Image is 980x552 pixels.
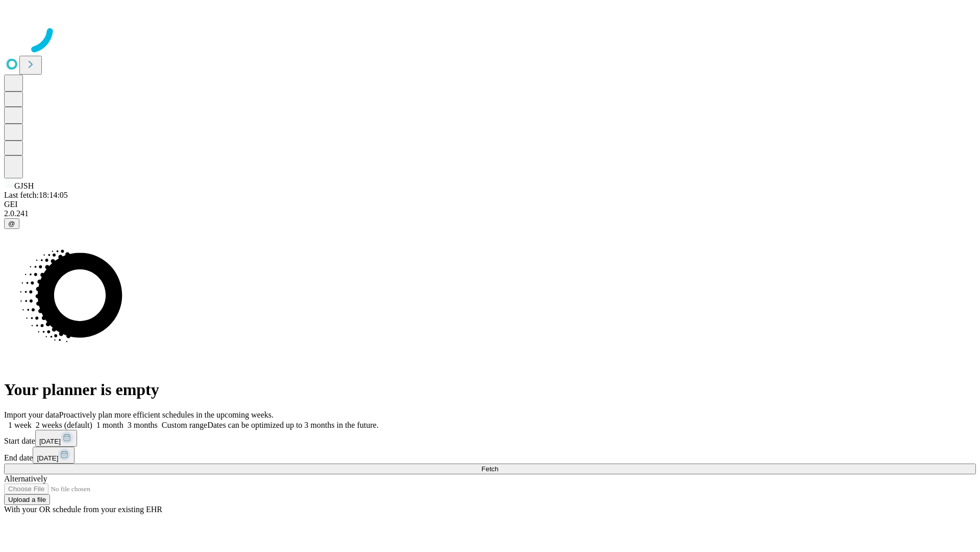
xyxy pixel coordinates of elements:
[37,454,58,462] span: [DATE]
[4,447,976,464] div: End date
[4,209,976,218] div: 2.0.241
[4,494,50,505] button: Upload a file
[39,438,61,445] span: [DATE]
[8,421,32,429] span: 1 week
[162,421,207,429] span: Custom range
[4,410,59,419] span: Import your data
[8,220,15,227] span: @
[4,380,976,399] h1: Your planner is empty
[4,218,19,229] button: @
[207,421,378,429] span: Dates can be optimized up to 3 months in the future.
[4,200,976,209] div: GEI
[33,447,75,464] button: [DATE]
[59,410,274,419] span: Proactively plan more efficient schedules in the upcoming weeks.
[4,474,47,483] span: Alternatively
[4,191,68,199] span: Last fetch: 18:14:05
[96,421,124,429] span: 1 month
[35,430,77,447] button: [DATE]
[481,465,498,473] span: Fetch
[4,430,976,447] div: Start date
[4,464,976,474] button: Fetch
[4,505,162,514] span: With your OR schedule from your existing EHR
[14,181,34,190] span: GJSH
[128,421,158,429] span: 3 months
[36,421,92,429] span: 2 weeks (default)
